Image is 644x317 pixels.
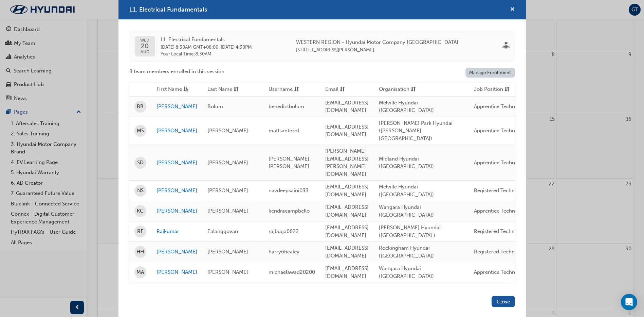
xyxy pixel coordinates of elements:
[503,43,510,50] span: sessionType_FACE_TO_FACE-icon
[325,224,369,238] span: [EMAIL_ADDRESS][DOMAIN_NAME]
[137,127,144,135] span: MS
[269,128,300,134] span: mattsantoro1
[379,156,434,170] span: Midland Hyundai ([GEOGRAPHIC_DATA])
[269,208,310,214] span: kendracampbello
[157,248,197,256] a: [PERSON_NAME]
[340,85,345,94] span: sorting-icon
[379,204,434,218] span: Wangara Hyundai ([GEOGRAPHIC_DATA])
[157,268,197,276] a: [PERSON_NAME]
[221,44,252,50] span: 20 Aug 2025 4:30PM
[161,36,252,44] span: L1. Electrical Fundamentals
[207,103,223,110] span: Bolum
[136,248,144,256] span: HH
[474,187,526,194] span: Registered Technician
[379,265,434,279] span: Wangara Hyundai ([GEOGRAPHIC_DATA])
[137,103,144,111] span: BB
[269,187,309,194] span: navdeepsaini033
[492,296,515,307] button: Close
[161,36,252,57] div: -
[161,44,218,50] span: 20 Aug 2025 8:30AM GMT+08:00
[207,208,248,214] span: [PERSON_NAME]
[325,124,369,138] span: [EMAIL_ADDRESS][DOMAIN_NAME]
[157,103,197,111] a: [PERSON_NAME]
[325,85,363,94] button: Emailsorting-icon
[269,249,299,255] span: harry6healey
[379,85,409,94] span: Organisation
[183,85,188,94] span: asc-icon
[136,268,144,276] span: MA
[474,228,526,234] span: Registered Technician
[157,159,197,167] a: [PERSON_NAME]
[474,85,511,94] button: Job Positionsorting-icon
[325,245,369,259] span: [EMAIL_ADDRESS][DOMAIN_NAME]
[269,103,304,110] span: benedictbolum
[207,85,232,94] span: Last Name
[474,85,503,94] span: Job Position
[294,85,299,94] span: sorting-icon
[474,208,526,214] span: Apprentice Technician
[137,159,144,167] span: SD
[137,187,144,195] span: NS
[474,269,526,275] span: Apprentice Technician
[411,85,416,94] span: sorting-icon
[379,245,434,259] span: Rockingham Hyundai ([GEOGRAPHIC_DATA])
[269,156,311,170] span: [PERSON_NAME].[PERSON_NAME]
[140,43,149,50] span: 20
[474,128,526,134] span: Apprentice Technician
[137,228,144,235] span: RE
[269,228,299,234] span: rajbuga0622
[296,38,458,46] span: WESTERN REGION - Hyundai Motor Company [GEOGRAPHIC_DATA]
[137,207,144,215] span: KC
[474,249,526,255] span: Registered Technician
[207,249,248,255] span: [PERSON_NAME]
[510,7,515,13] span: cross-icon
[207,269,248,275] span: [PERSON_NAME]
[157,85,182,94] span: First Name
[379,100,434,114] span: Melville Hyundai ([GEOGRAPHIC_DATA])
[140,50,149,54] span: AUG
[269,85,293,94] span: Username
[140,38,149,43] span: WED
[325,184,369,198] span: [EMAIL_ADDRESS][DOMAIN_NAME]
[129,6,207,13] span: L1. Electrical Fundamentals
[474,160,526,166] span: Apprentice Technician
[325,204,369,218] span: [EMAIL_ADDRESS][DOMAIN_NAME]
[157,85,194,94] button: First Nameasc-icon
[504,85,510,94] span: sorting-icon
[379,85,416,94] button: Organisationsorting-icon
[296,47,374,53] span: [STREET_ADDRESS][PERSON_NAME]
[379,224,441,238] span: [PERSON_NAME] Hyundai ([GEOGRAPHIC_DATA] )
[161,51,252,57] span: Your Local Time : 8:30AM
[269,269,315,275] span: michaelawad20200
[207,187,248,194] span: [PERSON_NAME]
[269,85,306,94] button: Usernamesorting-icon
[465,68,515,78] a: Manage Enrollment
[510,5,515,14] button: cross-icon
[157,127,197,135] a: [PERSON_NAME]
[207,160,248,166] span: [PERSON_NAME]
[379,184,434,198] span: Melville Hyundai ([GEOGRAPHIC_DATA])
[379,120,453,141] span: [PERSON_NAME] Park Hyundai ([PERSON_NAME][GEOGRAPHIC_DATA])
[157,228,197,235] a: Rajkumar
[234,85,239,94] span: sorting-icon
[129,68,224,76] span: 8 team members enrolled in this session
[325,85,338,94] span: Email
[325,100,369,114] span: [EMAIL_ADDRESS][DOMAIN_NAME]
[207,228,238,234] span: Ealanggovan
[157,207,197,215] a: [PERSON_NAME]
[207,128,248,134] span: [PERSON_NAME]
[474,103,526,110] span: Apprentice Technician
[621,294,637,310] div: Open Intercom Messenger
[325,265,369,279] span: [EMAIL_ADDRESS][DOMAIN_NAME]
[325,148,369,177] span: [PERSON_NAME][EMAIL_ADDRESS][PERSON_NAME][DOMAIN_NAME]
[207,85,245,94] button: Last Namesorting-icon
[157,187,197,195] a: [PERSON_NAME]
